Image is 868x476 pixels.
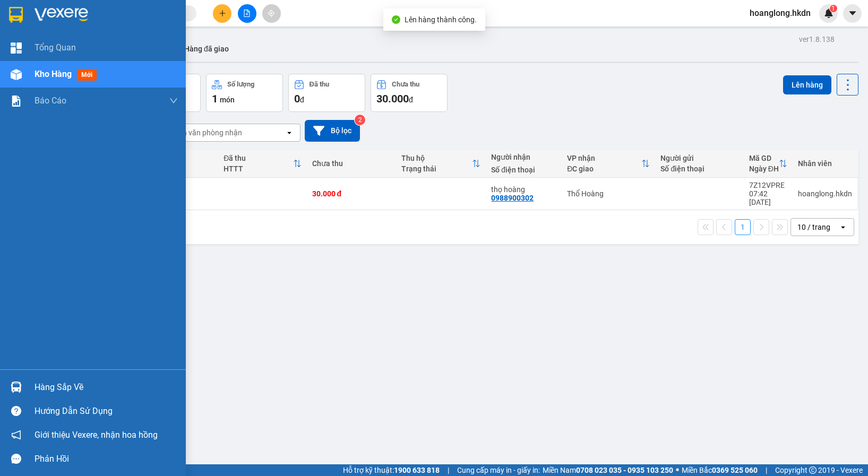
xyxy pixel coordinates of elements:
span: Lên hàng thành công. [405,15,477,24]
div: Mã GD [749,154,779,162]
span: 0 [294,92,300,105]
svg: open [839,223,847,231]
span: Cung cấp máy in - giấy in: [457,464,540,476]
span: Miền Nam [543,464,673,476]
div: Người nhận [491,153,556,161]
button: aim [262,4,281,23]
div: Đã thu [224,154,293,162]
div: Chọn văn phòng nhận [169,127,242,138]
button: Bộ lọc [305,120,360,142]
div: Ngày ĐH [749,165,779,173]
span: 1 [831,5,835,12]
span: 30.000 [376,92,409,105]
div: Người gửi [660,154,738,162]
button: Lên hàng [783,75,831,94]
div: 07:42 [DATE] [749,189,787,206]
div: Chưa thu [312,159,391,168]
button: Đã thu0đ [288,74,365,112]
button: file-add [238,4,256,23]
img: logo-vxr [9,7,23,23]
span: đ [300,96,304,104]
th: Toggle SortBy [744,150,793,178]
img: warehouse-icon [11,69,22,80]
th: Toggle SortBy [396,150,486,178]
div: ĐC giao [567,165,641,173]
span: | [448,464,449,476]
span: question-circle [11,406,21,416]
strong: 1900 633 818 [394,466,440,474]
button: 1 [735,219,751,235]
sup: 2 [355,115,365,125]
span: đ [409,96,413,104]
sup: 1 [830,5,837,12]
svg: open [285,128,294,137]
div: Phản hồi [35,451,178,467]
strong: 0708 023 035 - 0935 103 250 [576,466,673,474]
span: 1 [212,92,218,105]
th: Toggle SortBy [562,150,655,178]
span: file-add [243,10,251,17]
div: Thổ Hoàng [567,189,650,198]
span: món [220,96,235,104]
img: solution-icon [11,96,22,107]
div: Đã thu [310,81,329,88]
button: Hàng đã giao [176,36,237,62]
div: 0988900302 [491,194,534,202]
img: warehouse-icon [11,382,22,393]
span: aim [268,10,275,17]
span: Báo cáo [35,94,66,107]
button: caret-down [843,4,862,23]
div: 7Z12VPRE [749,181,787,189]
div: Số điện thoại [491,166,556,174]
strong: 0369 525 060 [712,466,758,474]
span: Tổng Quan [35,41,76,54]
span: plus [219,10,226,17]
span: | [766,464,767,476]
div: Chưa thu [392,81,419,88]
div: Hướng dẫn sử dụng [35,403,178,419]
div: VP nhận [567,154,641,162]
img: icon-new-feature [824,8,833,18]
div: HTTT [224,165,293,173]
span: copyright [809,466,817,474]
div: thọ hoàng [491,185,556,194]
div: Trạng thái [401,165,472,173]
div: Nhân viên [798,159,852,168]
button: Chưa thu30.000đ [371,74,448,112]
span: mới [77,69,97,81]
div: Số lượng [227,81,254,88]
span: Hỗ trợ kỹ thuật: [343,464,440,476]
button: Số lượng1món [206,74,283,112]
span: Giới thiệu Vexere, nhận hoa hồng [35,428,158,442]
th: Toggle SortBy [218,150,306,178]
span: hoanglong.hkdn [741,6,819,20]
div: 10 / trang [797,222,830,232]
button: plus [213,4,231,23]
span: check-circle [392,15,400,24]
span: Miền Bắc [682,464,758,476]
span: message [11,454,21,464]
span: caret-down [848,8,857,18]
span: notification [11,430,21,440]
div: hoanglong.hkdn [798,189,852,198]
div: 30.000 đ [312,189,391,198]
div: ver 1.8.138 [799,33,835,45]
div: Hàng sắp về [35,379,178,395]
span: down [169,97,178,105]
img: dashboard-icon [11,42,22,54]
span: Kho hàng [35,69,72,79]
div: Số điện thoại [660,165,738,173]
div: Thu hộ [401,154,472,162]
span: ⚪️ [676,468,679,472]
